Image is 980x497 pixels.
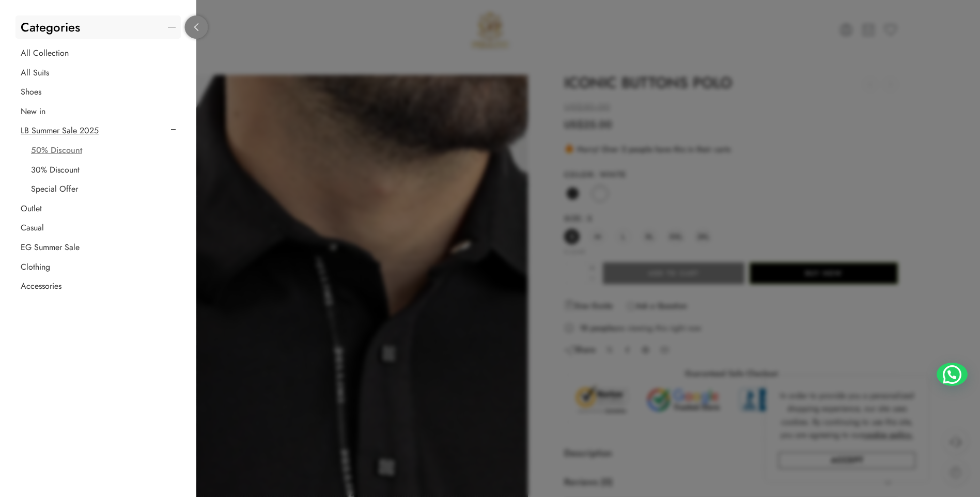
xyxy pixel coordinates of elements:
[21,87,41,97] a: Shoes
[21,48,69,58] a: All Collection
[21,242,80,253] a: EG Summer Sale
[31,145,82,156] a: 50% Discount
[21,223,44,233] a: Casual
[31,184,78,194] a: Special Offer
[21,281,61,291] a: Accessories
[21,126,99,136] a: LB Summer Sale 2025
[21,262,50,272] a: Clothing
[21,204,42,214] a: Outlet
[15,21,85,34] span: Categories
[21,68,49,78] a: All Suits
[15,15,181,39] a: Categories
[31,165,80,175] a: 30% Discount
[21,106,45,117] a: New in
